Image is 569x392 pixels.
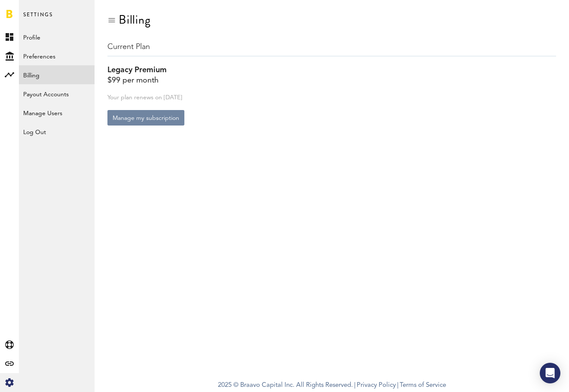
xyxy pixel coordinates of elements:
a: Terms of Service [400,382,446,389]
div: Current Plan [107,42,556,56]
div: Your plan renews on [DATE] [107,94,556,101]
a: Billing [19,65,95,84]
div: Open Intercom Messenger [540,363,560,383]
button: Manage my subscription [107,110,184,126]
a: Payout Accounts [19,84,95,103]
a: Preferences [19,46,95,65]
div: $99 per month [107,75,556,86]
a: Privacy Policy [357,382,396,389]
a: Profile [19,28,95,46]
div: Log Out [19,122,95,138]
a: Manage Users [19,103,95,122]
span: 2025 © Braavo Capital Inc. All Rights Reserved. [218,379,353,392]
span: Settings [23,9,53,28]
div: Legacy Premium [107,65,556,75]
div: Billing [119,13,151,27]
span: Support [18,6,49,14]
